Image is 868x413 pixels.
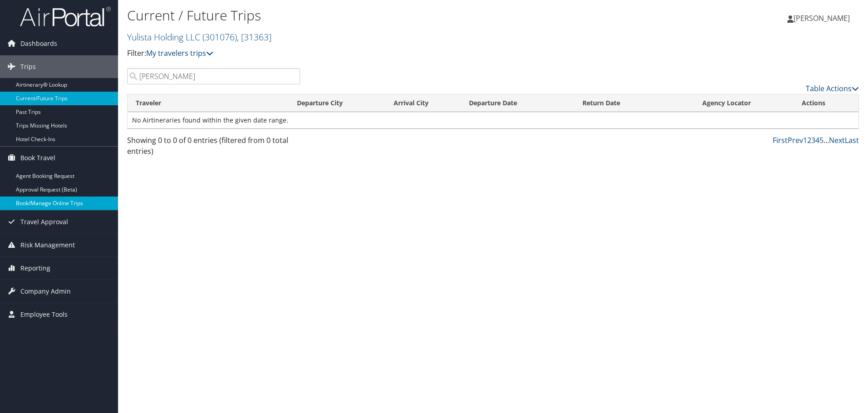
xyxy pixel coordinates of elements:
th: Arrival City: activate to sort column ascending [385,94,461,112]
th: Agency Locator: activate to sort column ascending [694,94,794,112]
a: Next [829,135,845,145]
th: Actions [794,94,858,112]
span: , [ 31363 ] [237,31,271,43]
span: Reporting [20,257,50,280]
a: 3 [811,135,815,145]
span: Dashboards [20,32,57,55]
th: Return Date: activate to sort column ascending [574,94,694,112]
a: First [773,135,788,145]
span: Employee Tools [20,303,68,326]
th: Departure City: activate to sort column ascending [289,94,385,112]
div: Showing 0 to 0 of 0 entries (filtered from 0 total entries) [127,135,300,161]
h1: Current / Future Trips [127,6,615,25]
td: No Airtineraries found within the given date range. [128,112,858,128]
span: Travel Approval [20,211,68,233]
span: … [824,135,829,145]
a: Table Actions [806,84,859,93]
a: Last [845,135,859,145]
th: Departure Date: activate to sort column descending [461,94,574,112]
th: Traveler: activate to sort column ascending [128,94,289,112]
a: 5 [819,135,824,145]
a: 1 [803,135,807,145]
a: Yulista Holding LLC [127,31,271,43]
span: Company Admin [20,280,71,303]
a: 4 [815,135,819,145]
a: My travelers trips [146,48,213,58]
p: Filter: [127,48,615,59]
span: [PERSON_NAME] [794,13,850,23]
img: airportal-logo.png [20,6,111,27]
span: Book Travel [20,147,55,169]
input: Search Traveler or Arrival City [127,68,300,84]
a: [PERSON_NAME] [787,5,859,32]
span: Risk Management [20,234,75,256]
span: Trips [20,55,36,78]
a: 2 [807,135,811,145]
span: ( 301076 ) [202,31,237,43]
a: Prev [788,135,803,145]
